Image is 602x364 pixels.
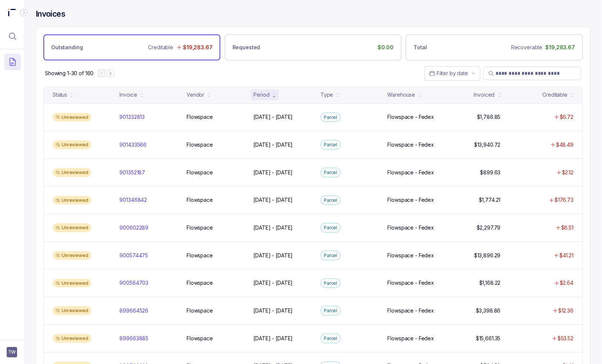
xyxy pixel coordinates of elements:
p: Flowspace [187,169,213,176]
p: Creditable [148,44,173,51]
p: [DATE] - [DATE] [254,252,293,259]
div: Remaining page entries [45,70,93,77]
button: User initials [7,347,17,357]
p: $0.00 [378,44,394,51]
p: Requested [233,44,260,51]
p: [DATE] - [DATE] [254,307,293,314]
div: Collapse Icon [19,8,28,17]
p: $12.36 [558,307,573,314]
p: $15,661.35 [476,335,501,342]
div: Status [53,91,67,98]
div: Unreviewed [53,334,91,343]
p: $13,896.29 [474,252,501,259]
div: Vendor [187,91,204,98]
p: $2.12 [562,169,573,176]
p: [DATE] - [DATE] [254,335,293,342]
p: 900574475 [120,252,148,259]
p: Parcel [324,252,337,259]
p: Flowspace [187,252,213,259]
p: [DATE] - [DATE] [254,224,293,231]
p: Flowspace [187,141,213,148]
p: [DATE] - [DATE] [254,279,293,287]
p: Parcel [324,280,337,287]
p: 901332813 [120,113,145,121]
p: $3,398.86 [476,307,501,314]
p: Flowspace - Fedex [388,113,434,121]
div: Unreviewed [53,223,91,232]
div: Unreviewed [53,279,91,288]
p: 900564703 [120,279,149,287]
p: Flowspace - Fedex [388,279,434,287]
div: Unreviewed [53,306,91,315]
button: Menu Icon Button MagnifyingGlassIcon [4,28,21,44]
p: [DATE] - [DATE] [254,169,293,176]
div: Creditable [542,91,568,98]
div: Unreviewed [53,140,91,149]
search: Date Range Picker [429,70,468,77]
div: Unreviewed [53,168,91,177]
p: $19,283.67 [183,44,213,51]
p: $41.21 [559,252,573,259]
p: $6.72 [560,113,573,121]
div: Period [254,91,270,98]
p: Outstanding [51,44,83,51]
p: [DATE] - [DATE] [254,196,293,204]
p: 901433566 [120,141,147,148]
button: Date Range Picker [424,66,480,80]
p: Flowspace - Fedex [388,169,434,176]
p: Parcel [324,141,337,148]
p: Recoverable [511,44,542,51]
p: Flowspace [187,279,213,287]
div: Unreviewed [53,113,91,122]
button: Menu Icon Button DocumentTextIcon [4,54,21,70]
p: Parcel [324,197,337,204]
p: Parcel [324,307,337,314]
p: [DATE] - [DATE] [254,141,293,148]
p: Parcel [324,224,337,231]
p: Flowspace - Fedex [388,196,434,204]
p: 900602289 [120,224,149,231]
p: 901346842 [120,196,147,204]
span: Filter by date [437,70,468,76]
p: $1,774.21 [479,196,501,204]
p: Flowspace - Fedex [388,224,434,231]
p: $19,283.67 [545,44,575,51]
p: Flowspace [187,113,213,121]
div: Unreviewed [53,196,91,205]
div: Unreviewed [53,251,91,260]
p: 899664526 [120,307,149,314]
button: Next Page [107,70,114,77]
div: Type [320,91,333,98]
p: $899.63 [480,169,500,176]
p: $1,786.85 [477,113,501,121]
p: 901352187 [120,169,145,176]
p: $2.64 [560,279,573,287]
p: Flowspace - Fedex [388,335,434,342]
p: $13,940.72 [474,141,501,148]
p: $53.52 [557,335,573,342]
p: Flowspace [187,224,213,231]
div: Warehouse [388,91,415,98]
p: $2,297.79 [477,224,501,231]
p: Total [414,44,427,51]
h4: Invoices [36,9,65,19]
p: $1,168.22 [479,279,501,287]
p: Parcel [324,335,337,342]
p: Flowspace [187,196,213,204]
div: Invoice [120,91,137,98]
p: Showing 1-30 of 160 [45,70,93,77]
p: $6.51 [561,224,573,231]
p: Flowspace [187,335,213,342]
p: Flowspace - Fedex [388,141,434,148]
p: Flowspace - Fedex [388,307,434,314]
p: $176.73 [555,196,573,204]
p: Parcel [324,114,337,121]
p: $48.49 [556,141,573,148]
p: Flowspace [187,307,213,314]
p: Parcel [324,169,337,176]
p: [DATE] - [DATE] [254,113,293,121]
p: 899663885 [120,335,149,342]
div: Invoiced [474,91,495,98]
p: Flowspace - Fedex [388,252,434,259]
